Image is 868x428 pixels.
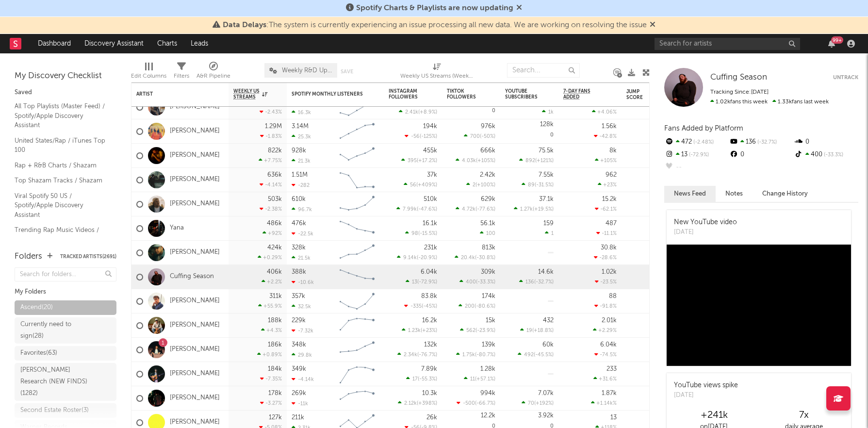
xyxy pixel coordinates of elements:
[15,267,116,281] input: Search for folders...
[626,89,651,100] div: Jump Score
[602,269,617,275] div: 1.02k
[292,255,311,261] div: 21.5k
[419,280,436,285] span: -72.9 %
[476,255,494,261] span: -30.8 %
[423,220,437,227] div: 16.1k
[598,181,617,188] div: +23 %
[626,174,665,186] div: 78.1
[505,88,539,100] div: YouTube Subscribers
[223,21,266,29] span: Data Delays
[526,328,532,333] span: 19
[459,303,495,309] div: ( )
[170,321,220,329] a: [PERSON_NAME]
[655,38,800,50] input: Search for artists
[170,176,220,184] a: [PERSON_NAME]
[258,303,282,309] div: +55.9 %
[542,342,554,348] div: 60k
[421,134,436,139] span: -125 %
[519,279,554,285] div: ( )
[268,148,282,154] div: 822k
[292,342,306,348] div: 348k
[480,220,495,227] div: 56.1k
[15,317,116,344] a: Currently need to sign(28)
[197,58,230,86] div: A&R Pipeline
[292,269,306,275] div: 388k
[606,172,617,178] div: 962
[423,304,436,309] span: -45 %
[535,352,552,358] span: -45.5 %
[15,225,107,245] a: Trending Rap Music Videos / YouTube
[412,377,418,382] span: 17
[650,21,655,29] span: Dismiss
[335,119,379,144] svg: Chart title
[420,110,436,115] span: +8.9 %
[424,342,437,348] div: 132k
[418,255,436,261] span: -20.9 %
[600,342,617,348] div: 6.04k
[534,328,552,333] span: +18.8 %
[462,158,476,164] span: 4.03k
[408,328,421,333] span: 1.23k
[466,280,476,285] span: 400
[477,158,494,164] span: +105 %
[335,362,379,386] svg: Chart title
[335,192,379,216] svg: Chart title
[422,328,436,333] span: +23 %
[78,34,150,53] a: Discovery Assistant
[15,251,42,263] div: Folders
[674,228,737,237] div: [DATE]
[456,351,495,358] div: ( )
[593,327,617,333] div: +2.29 %
[626,198,665,210] div: 81.7
[170,127,220,135] a: [PERSON_NAME]
[626,223,665,234] div: 76.4
[447,95,495,119] div: 0
[292,230,313,237] div: -22.5k
[831,36,843,44] div: 99 +
[136,91,209,97] div: Artist
[258,254,282,261] div: +0.29 %
[593,376,617,382] div: +31.6 %
[505,119,554,143] div: 0
[335,144,379,168] svg: Chart title
[405,230,437,236] div: ( )
[20,347,57,359] div: Favorites ( 63 )
[170,297,220,305] a: [PERSON_NAME]
[664,148,729,161] div: 13
[262,279,282,285] div: +2.2 %
[543,317,554,324] div: 432
[260,206,282,212] div: -2.38 %
[594,351,617,358] div: -74.5 %
[424,245,437,251] div: 231k
[563,88,602,100] span: 7-Day Fans Added
[292,293,305,299] div: 357k
[405,133,437,139] div: ( )
[476,304,494,309] span: -80.6 %
[170,346,220,354] a: [PERSON_NAME]
[292,366,306,372] div: 349k
[170,394,220,402] a: [PERSON_NAME]
[595,157,617,164] div: +105 %
[282,67,332,74] span: Weekly R&D Updates
[335,338,379,362] svg: Chart title
[710,99,768,105] span: 1.02k fans this week
[15,101,107,131] a: All Top Playlists (Master Feed) / Spotify/Apple Discovery Assistant
[396,206,437,212] div: ( )
[539,172,554,178] div: 7.55k
[260,181,282,188] div: -4.14 %
[223,21,647,29] span: : The system is currently experiencing an issue processing all new data. We are working on resolv...
[292,172,308,178] div: 1.51M
[261,327,282,333] div: +4.3 %
[197,70,230,82] div: A&R Pipeline
[15,175,107,186] a: Top Shazam Tracks / Shazam
[292,317,306,324] div: 229k
[292,303,311,310] div: 32.5k
[60,254,116,259] button: Tracked Artists(2691)
[594,254,617,261] div: -28.6 %
[423,148,437,154] div: 455k
[460,327,495,333] div: ( )
[539,148,554,154] div: 75.5k
[341,69,353,74] button: Save
[408,158,417,164] span: 395
[548,110,554,115] span: 1k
